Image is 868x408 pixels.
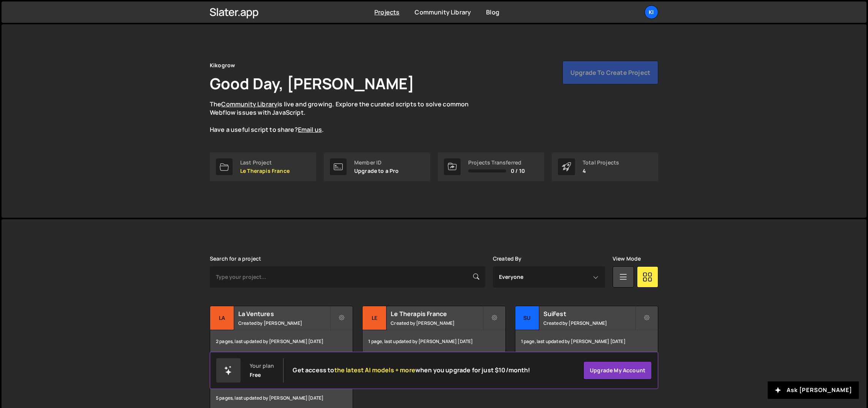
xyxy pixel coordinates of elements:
[391,310,482,318] h2: Le Therapis France
[210,152,316,181] a: Last Project Le Therapis France
[583,168,619,174] p: 4
[515,306,658,353] a: Su SuiFest Created by [PERSON_NAME] 1 page, last updated by [PERSON_NAME] [DATE]
[511,168,525,174] span: 0 / 10
[515,306,539,330] div: Su
[543,320,635,326] small: Created by [PERSON_NAME]
[238,320,330,326] small: Created by [PERSON_NAME]
[515,330,658,353] div: 1 page, last updated by [PERSON_NAME] [DATE]
[354,160,399,166] div: Member ID
[583,160,619,166] div: Total Projects
[391,320,482,326] small: Created by [PERSON_NAME]
[210,330,353,353] div: 2 pages, last updated by [PERSON_NAME] [DATE]
[493,256,522,262] label: Created By
[210,306,234,330] div: La
[293,367,530,374] h2: Get access to when you upgrade for just $10/month!
[250,372,261,378] div: Free
[298,125,322,134] a: Email us
[374,8,399,16] a: Projects
[240,160,290,166] div: Last Project
[768,381,859,399] button: Ask [PERSON_NAME]
[240,168,290,174] p: Le Therapis France
[363,306,386,330] div: Le
[613,256,641,262] label: View Mode
[645,5,658,19] a: Ki
[362,306,505,353] a: Le Le Therapis France Created by [PERSON_NAME] 1 page, last updated by [PERSON_NAME] [DATE]
[210,100,483,134] p: The is live and growing. Explore the curated scripts to solve common Webflow issues with JavaScri...
[221,100,277,108] a: Community Library
[250,363,274,369] div: Your plan
[210,306,353,353] a: La La Ventures Created by [PERSON_NAME] 2 pages, last updated by [PERSON_NAME] [DATE]
[468,160,525,166] div: Projects Transferred
[210,61,235,70] div: Kikogrow
[354,168,399,174] p: Upgrade to a Pro
[583,361,652,380] a: Upgrade my account
[210,266,485,288] input: Type your project...
[210,73,414,94] h1: Good Day, [PERSON_NAME]
[543,310,635,318] h2: SuiFest
[486,8,499,16] a: Blog
[334,366,415,374] span: the latest AI models + more
[363,330,505,353] div: 1 page, last updated by [PERSON_NAME] [DATE]
[210,256,261,262] label: Search for a project
[238,310,330,318] h2: La Ventures
[415,8,471,16] a: Community Library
